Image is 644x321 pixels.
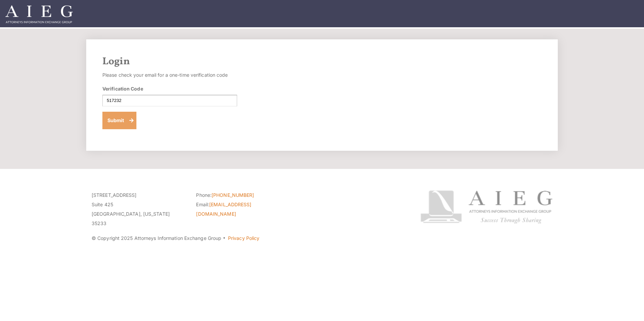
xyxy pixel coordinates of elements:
[5,5,73,23] img: Attorneys Information Exchange Group
[92,234,395,243] p: © Copyright 2025 Attorneys Information Exchange Group
[212,192,254,198] a: [PHONE_NUMBER]
[420,190,552,224] img: Attorneys Information Exchange Group logo
[228,235,259,241] a: Privacy Policy
[196,202,251,217] a: [EMAIL_ADDRESS][DOMAIN_NAME]
[92,190,186,228] p: [STREET_ADDRESS] Suite 425 [GEOGRAPHIC_DATA], [US_STATE] 35233
[196,190,290,200] li: Phone:
[102,70,237,80] p: Please check your email for a one-time verification code
[102,112,136,129] button: Submit
[196,200,290,219] li: Email:
[102,56,542,68] h2: Login
[223,238,226,241] span: ·
[102,85,143,92] label: Verification Code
